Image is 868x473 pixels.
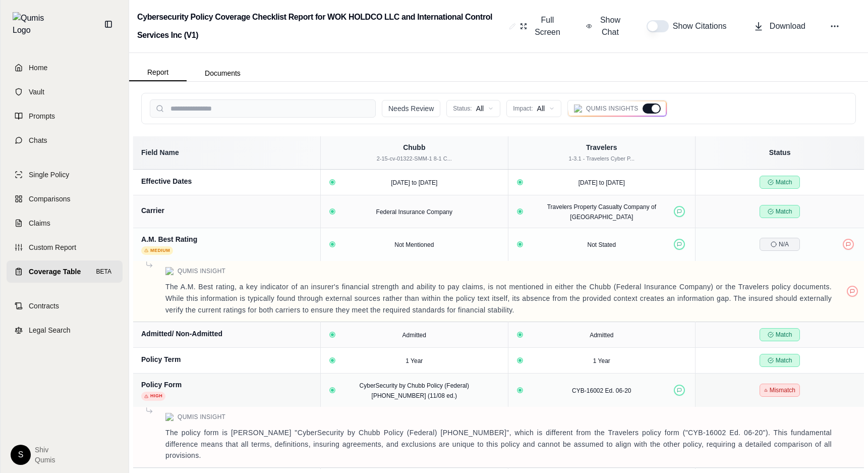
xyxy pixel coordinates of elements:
[453,104,472,113] span: Status:
[537,103,545,114] span: All
[760,328,800,341] span: Match
[133,136,321,169] th: Field Name
[327,154,502,163] div: 2-15-cv-01322-SMM-1 8-1 C...
[7,105,123,127] a: Prompts
[327,142,502,152] div: Chubb
[141,234,312,244] div: A.M. Best Rating
[673,20,729,32] span: Show Citations
[674,239,685,250] button: Positive feedback provided
[516,10,566,42] button: Full Screen
[141,329,312,339] div: Admitted/ Non-Admitted
[598,14,622,38] span: Show Chat
[29,242,76,252] span: Custom Report
[7,319,123,341] a: Legal Search
[165,413,173,421] img: Qumis Logo
[29,135,47,145] span: Chats
[141,176,312,186] div: Effective Dates
[7,164,123,186] a: Single Policy
[760,238,800,251] span: N/A
[29,218,50,228] span: Claims
[141,392,165,401] span: High
[514,154,689,163] div: 1-3.1 - Travelers Cyber P...
[749,16,809,36] button: Download
[770,20,805,32] span: Download
[141,380,312,390] div: Policy Form
[446,100,500,117] button: Status:All
[29,325,71,335] span: Legal Search
[11,445,31,465] div: S
[547,203,656,221] span: Travelers Property Casualty Company of [GEOGRAPHIC_DATA]
[35,455,55,465] span: Qumis
[7,81,123,103] a: Vault
[578,179,625,186] span: [DATE] to [DATE]
[178,267,225,275] span: Qumis Insight
[574,104,582,113] img: Qumis Logo
[391,179,437,186] span: [DATE] to [DATE]
[514,142,689,152] div: Travelers
[29,111,55,121] span: Prompts
[587,241,616,248] span: Not Stated
[760,384,800,397] span: Mismatch
[696,136,864,169] th: Status
[29,267,81,277] span: Coverage Table
[141,354,312,364] div: Policy Term
[29,301,59,311] span: Contracts
[7,129,123,151] a: Chats
[35,445,55,455] span: Shiv
[586,104,639,113] span: Qumis Insights
[674,385,685,396] button: Positive feedback provided
[137,8,505,44] h2: Cybersecurity Policy Coverage Checklist Report for WOK HOLDCO LLC and International Control Servi...
[7,188,123,210] a: Comparisons
[29,194,70,204] span: Comparisons
[29,63,47,73] span: Home
[847,286,858,297] button: Negative feedback provided
[165,281,832,316] p: The A.M. Best rating, a key indicator of an insurer's financial strength and ability to pay claim...
[29,170,69,180] span: Single Policy
[382,100,440,117] button: Needs Review
[100,16,117,32] button: Collapse sidebar
[187,65,259,81] button: Documents
[572,387,631,394] span: CYB-16002 Ed. 06-20
[141,246,173,255] span: Medium
[513,104,533,113] span: Impact:
[376,208,452,216] span: Federal Insurance Company
[593,357,610,364] span: 1 Year
[360,382,469,399] span: CyberSecurity by Chubb Policy (Federal) [PHONE_NUMBER] (11/08 ed.)
[13,12,50,36] img: Qumis Logo
[129,64,187,81] button: Report
[582,10,626,42] button: Show Chat
[506,100,561,117] button: Impact:All
[533,14,562,38] span: Full Screen
[7,57,123,79] a: Home
[7,212,123,234] a: Claims
[165,267,173,275] img: Qumis Logo
[590,332,613,339] span: Admitted
[7,295,123,317] a: Contracts
[843,239,854,250] button: Negative feedback provided
[760,354,800,367] span: Match
[402,332,426,339] span: Admitted
[165,427,832,461] p: The policy form is [PERSON_NAME] "CyberSecurity by Chubb Policy (Federal) [PHONE_NUMBER]", which ...
[406,357,423,364] span: 1 Year
[476,103,484,114] span: All
[760,176,800,189] span: Match
[93,267,114,277] span: BETA
[29,87,44,97] span: Vault
[674,206,685,217] button: Positive feedback provided
[7,236,123,258] a: Custom Report
[394,241,434,248] span: Not Mentioned
[7,260,123,283] a: Coverage TableBETA
[178,413,225,421] span: Qumis Insight
[141,205,312,216] div: Carrier
[760,205,800,218] span: Match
